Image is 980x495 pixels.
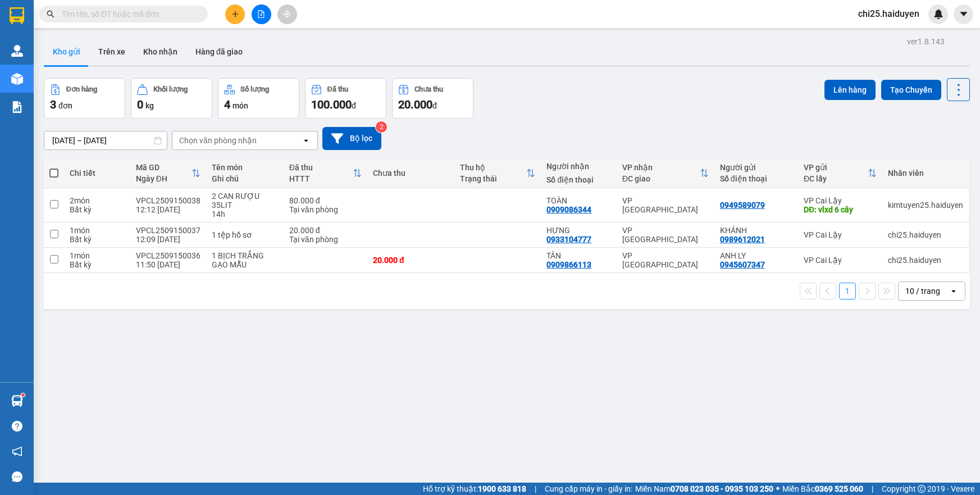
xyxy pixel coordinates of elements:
div: VP Cai Lậy [804,230,877,239]
span: file-add [257,10,265,18]
div: Tại văn phòng [289,205,362,214]
div: ĐC lấy [804,174,868,183]
div: Bất kỳ [70,235,125,244]
button: caret-down [954,4,973,24]
div: VP Cai Lậy [804,196,877,205]
span: 100.000 [311,98,352,111]
button: plus [225,4,245,24]
div: ĐC giao [622,174,700,183]
div: 2 CAN RƯỢU 35LIT [212,192,278,210]
img: logo-vxr [10,7,24,24]
strong: 1900 633 818 [478,484,526,493]
div: Số điện thoại [720,174,792,183]
div: ver 1.8.143 [907,35,945,48]
span: Miền Bắc [782,483,863,495]
span: | [535,483,536,495]
button: Đã thu100.000đ [305,78,386,119]
img: solution-icon [11,101,23,113]
div: 1 tệp hồ sơ [212,230,278,239]
div: chi25.haiduyen [888,256,963,265]
th: Toggle SortBy [617,158,714,188]
span: question-circle [12,421,22,432]
div: chi25.haiduyen [888,230,963,239]
div: 1 món [70,251,125,260]
div: 20.000 đ [289,226,362,235]
button: Hàng đã giao [186,38,252,65]
strong: 0369 525 060 [815,484,863,493]
div: Người gửi [720,163,792,172]
button: file-add [252,4,271,24]
input: Select a date range. [44,131,167,149]
div: 1 BỊCH TRẮNG GẠO MẪU [212,251,278,269]
th: Toggle SortBy [454,158,541,188]
div: kimtuyen25.haiduyen [888,201,963,210]
div: VPCL2509150038 [136,196,200,205]
button: Kho gửi [44,38,89,65]
div: Người nhận [546,162,610,171]
div: Số điện thoại [546,175,610,184]
div: HTTT [289,174,353,183]
button: Chưa thu20.000đ [392,78,473,119]
div: 80.000 đ [289,196,362,205]
div: 11:50 [DATE] [136,260,200,269]
span: chi25.haiduyen [849,7,928,21]
div: VP Cai Lậy [804,256,877,265]
button: Lên hàng [824,80,876,100]
div: Chi tiết [70,169,125,178]
div: VP [GEOGRAPHIC_DATA] [622,251,709,269]
button: aim [277,4,297,24]
svg: open [302,136,311,145]
div: KHÁNH [720,226,792,235]
span: caret-down [959,9,969,19]
div: Số lượng [240,85,269,93]
span: 20.000 [398,98,432,111]
div: Bất kỳ [70,260,125,269]
span: message [12,471,22,482]
div: Đơn hàng [66,85,97,93]
div: Chưa thu [414,85,443,93]
span: 4 [224,98,230,111]
div: Ghi chú [212,174,278,183]
th: Toggle SortBy [130,158,206,188]
span: kg [145,101,154,110]
div: Ngày ĐH [136,174,192,183]
span: Cung cấp máy in - giấy in: [545,483,632,495]
sup: 1 [21,393,25,397]
button: Tạo Chuyến [881,80,941,100]
div: Đã thu [289,163,353,172]
button: Đơn hàng3đơn [44,78,125,119]
div: Chọn văn phòng nhận [179,135,257,146]
span: Hỗ trợ kỹ thuật: [423,483,526,495]
img: warehouse-icon [11,395,23,407]
div: Bất kỳ [70,205,125,214]
div: Tên món [212,163,278,172]
button: Kho nhận [134,38,186,65]
th: Toggle SortBy [798,158,882,188]
div: VP [GEOGRAPHIC_DATA] [622,196,709,214]
div: TOÀN [546,196,610,205]
div: Thu hộ [460,163,527,172]
div: 10 / trang [905,285,940,297]
sup: 2 [376,121,387,133]
button: 1 [839,283,856,299]
img: warehouse-icon [11,45,23,57]
button: Số lượng4món [218,78,299,119]
span: search [47,10,54,18]
div: Nhân viên [888,169,963,178]
span: đ [352,101,356,110]
div: 0909086344 [546,205,591,214]
div: 1 món [70,226,125,235]
div: HƯNG [546,226,610,235]
img: warehouse-icon [11,73,23,85]
div: 0949589079 [720,201,765,210]
div: VP [GEOGRAPHIC_DATA] [622,226,709,244]
img: icon-new-feature [933,9,943,19]
div: Tại văn phòng [289,235,362,244]
div: 0945607347 [720,260,765,269]
div: 12:09 [DATE] [136,235,200,244]
div: 20.000 đ [373,256,449,265]
div: TÂN [546,251,610,260]
svg: open [949,287,958,296]
div: 14h [212,210,278,219]
div: Trạng thái [460,174,527,183]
